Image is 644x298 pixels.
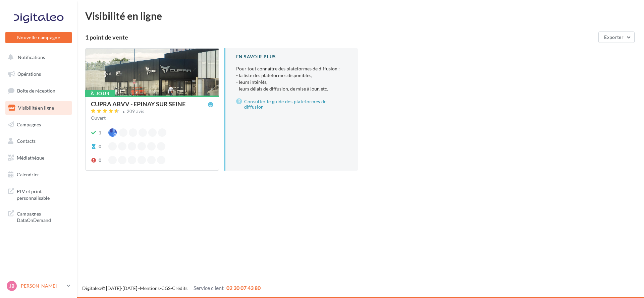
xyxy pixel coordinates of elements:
[236,54,347,60] div: En savoir plus
[82,285,261,291] span: © [DATE]-[DATE] - - -
[4,151,73,165] a: Médiathèque
[4,206,73,226] a: Campagnes DataOnDemand
[17,172,39,177] span: Calendrier
[17,155,44,161] span: Médiathèque
[226,285,261,291] span: 02 30 07 43 80
[604,34,624,40] span: Exporter
[4,118,73,132] a: Campagnes
[4,83,73,98] a: Boîte de réception
[598,32,635,43] button: Exporter
[91,108,213,116] a: 209 avis
[236,85,347,92] li: - leurs délais de diffusion, de mise à jour, etc.
[85,34,596,40] div: 1 point de vente
[99,157,101,164] div: 0
[236,72,347,79] li: - la liste des plateformes disponibles,
[17,71,41,77] span: Opérations
[236,65,347,92] p: Pour tout connaître des plateformes de diffusion :
[194,285,224,291] span: Service client
[18,105,54,111] span: Visibilité en ligne
[19,283,64,289] p: [PERSON_NAME]
[172,285,187,291] a: Crédits
[99,129,101,136] div: 1
[17,88,55,94] span: Boîte de réception
[18,54,45,60] span: Notifications
[17,209,69,224] span: Campagnes DataOnDemand
[99,143,101,150] div: 0
[5,280,72,292] a: JB [PERSON_NAME]
[161,285,170,291] a: CGS
[17,121,41,127] span: Campagnes
[4,168,73,182] a: Calendrier
[236,79,347,85] li: - leurs intérêts,
[4,134,73,148] a: Contacts
[82,285,101,291] a: Digitaleo
[17,187,69,201] span: PLV et print personnalisable
[4,67,73,81] a: Opérations
[4,101,73,115] a: Visibilité en ligne
[5,32,72,43] button: Nouvelle campagne
[4,50,70,64] button: Notifications
[236,98,347,111] a: Consulter le guide des plateformes de diffusion
[140,285,160,291] a: Mentions
[17,138,36,144] span: Contacts
[85,90,115,97] div: À jour
[91,101,185,107] div: CUPRA ABVV - EPINAY SUR SEINE
[85,11,636,21] div: Visibilité en ligne
[91,115,106,121] span: Ouvert
[4,184,73,204] a: PLV et print personnalisable
[127,109,145,114] div: 209 avis
[9,283,14,289] span: JB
